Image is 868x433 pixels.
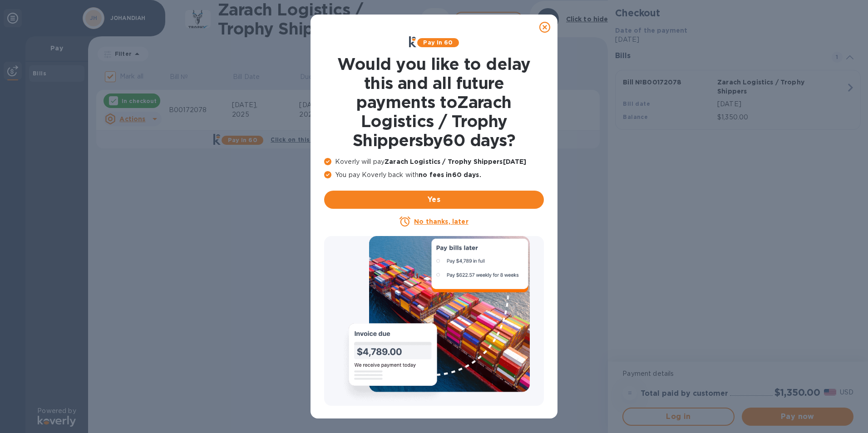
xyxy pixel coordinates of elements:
b: Pay in 60 [423,39,453,46]
p: You pay Koverly back with [324,170,544,180]
h1: Would you like to delay this and all future payments to Zarach Logistics / Trophy Shippers by 60 ... [324,54,544,150]
b: no fees in 60 days . [419,171,481,178]
b: Zarach Logistics / Trophy Shippers [DATE] [385,158,526,165]
p: Koverly will pay [324,157,544,167]
span: Yes [331,194,537,205]
button: Yes [324,191,544,209]
u: No thanks, later [414,218,468,225]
